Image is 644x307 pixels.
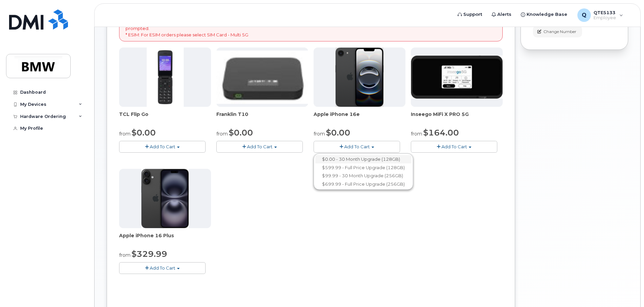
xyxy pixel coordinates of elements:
img: iphone16e.png [335,48,384,107]
span: $329.99 [132,249,167,259]
span: Add To Cart [150,144,175,149]
span: Change Number [543,29,576,35]
a: $699.99 - Full Price Upgrade (256GB) [315,180,412,188]
button: Add To Cart [119,262,206,274]
span: $0.00 [229,128,253,137]
a: Alerts [487,8,516,21]
small: from [119,252,131,258]
div: Apple iPhone 16e [314,111,405,124]
img: t10.jpg [216,51,308,104]
span: Q [582,11,586,19]
span: Add To Cart [441,144,467,149]
span: $0.00 [132,128,156,137]
img: cut_small_inseego_5G.jpg [411,56,503,99]
button: Add To Cart [216,141,303,153]
span: Add To Cart [150,265,175,271]
div: TCL Flip Go [119,111,211,124]
div: Inseego MiFi X PRO 5G [411,111,503,124]
span: QTE5133 [594,10,616,15]
a: Support [453,8,487,21]
img: iphone_16_plus.png [141,169,189,228]
div: QTE5133 [573,8,628,22]
button: Add To Cart [314,141,400,153]
div: Apple iPhone 16 Plus [119,232,211,246]
span: $0.00 [326,128,350,137]
span: Alerts [497,11,511,18]
span: Employee [594,15,616,21]
img: TCL_FLIP_MODE.jpg [147,48,184,107]
a: Knowledge Base [516,8,572,21]
a: $0.00 - 30 Month Upgrade (128GB) [315,155,412,163]
span: Support [463,11,482,18]
a: $599.99 - Full Price Upgrade (128GB) [315,163,412,172]
small: from [119,131,131,137]
div: Franklin T10 [216,111,308,124]
button: Add To Cart [411,141,497,153]
button: Add To Cart [119,141,206,153]
span: Add To Cart [247,144,273,149]
span: Add To Cart [344,144,370,149]
button: Change Number [533,26,582,37]
iframe: Messenger Launcher [615,278,639,302]
small: from [314,131,325,137]
a: $99.99 - 30 Month Upgrade (256GB) [315,172,412,180]
small: from [216,131,228,137]
span: $164.00 [423,128,459,137]
span: Knowledge Base [527,11,567,18]
small: from [411,131,422,137]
